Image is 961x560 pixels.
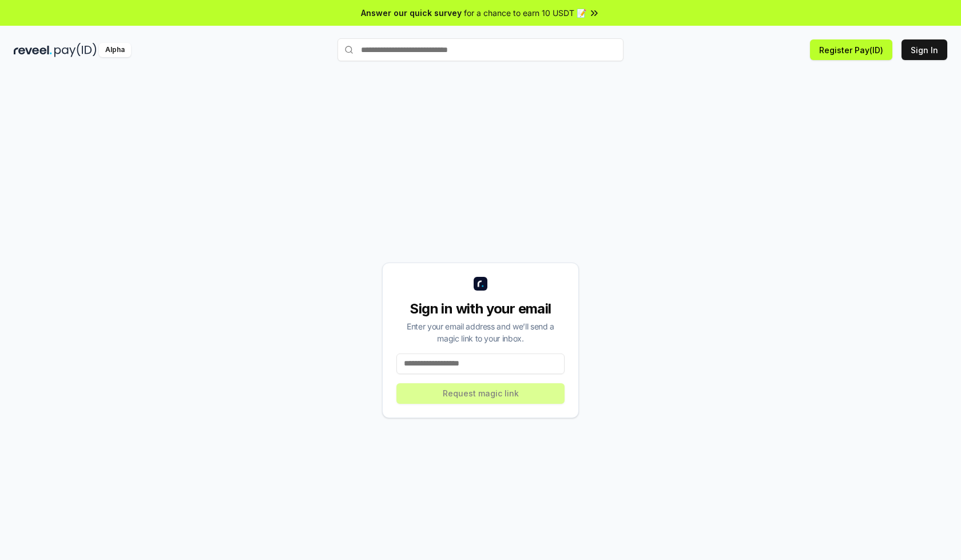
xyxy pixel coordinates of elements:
span: Answer our quick survey [361,7,462,19]
img: logo_small [474,277,487,291]
button: Register Pay(ID) [810,39,892,60]
button: Sign In [902,39,947,60]
div: Enter your email address and we’ll send a magic link to your inbox. [396,320,565,344]
div: Alpha [99,43,131,57]
div: Sign in with your email [396,300,565,318]
img: pay_id [54,43,97,57]
span: for a chance to earn 10 USDT 📝 [464,7,586,19]
img: reveel_dark [14,43,52,57]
